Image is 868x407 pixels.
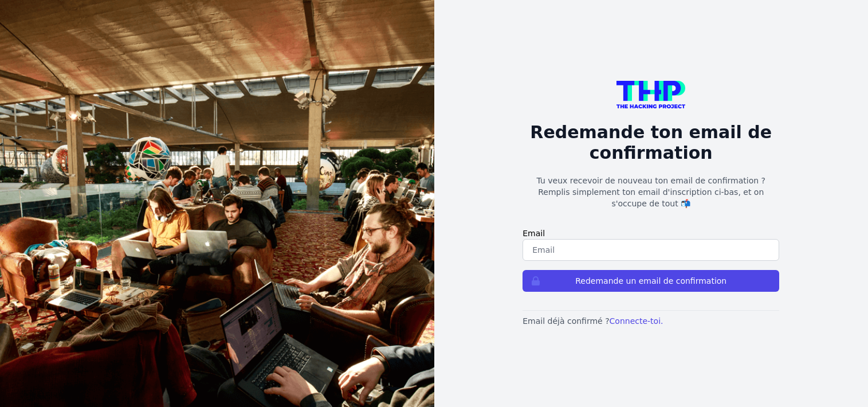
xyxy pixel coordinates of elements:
a: Connecte-toi. [610,316,663,326]
p: Tu veux recevoir de nouveau ton email de confirmation ? Remplis simplement ton email d'inscriptio... [523,175,779,209]
h1: Redemande ton email de confirmation [523,122,779,163]
img: logo [616,81,685,108]
label: Email [523,228,779,239]
p: Email déjà confirmé ? [523,315,779,327]
button: Redemande un email de confirmation [523,270,779,292]
input: Email [523,239,779,261]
